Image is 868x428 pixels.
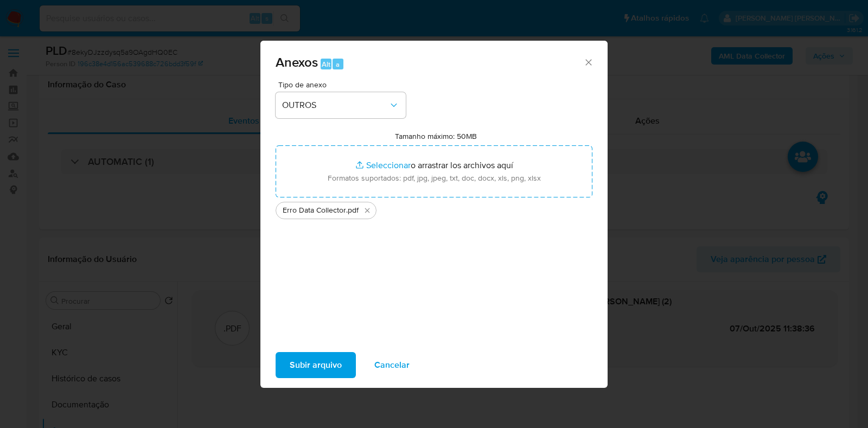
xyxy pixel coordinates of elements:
span: Tipo de anexo [278,81,409,88]
span: .pdf [346,205,359,216]
button: Cerrar [583,57,593,67]
span: a [336,59,340,69]
span: OUTROS [282,100,388,111]
ul: Archivos seleccionados [276,197,592,219]
button: Eliminar Erro Data Collector.pdf [361,204,374,217]
span: Cancelar [374,353,410,377]
span: Subir arquivo [290,353,342,377]
label: Tamanho máximo: 50MB [395,131,477,141]
button: Subir arquivo [276,352,356,378]
button: OUTROS [276,92,406,118]
button: Cancelar [360,352,424,378]
span: Erro Data Collector [283,205,346,216]
span: Alt [322,59,330,69]
span: Anexos [276,53,318,72]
